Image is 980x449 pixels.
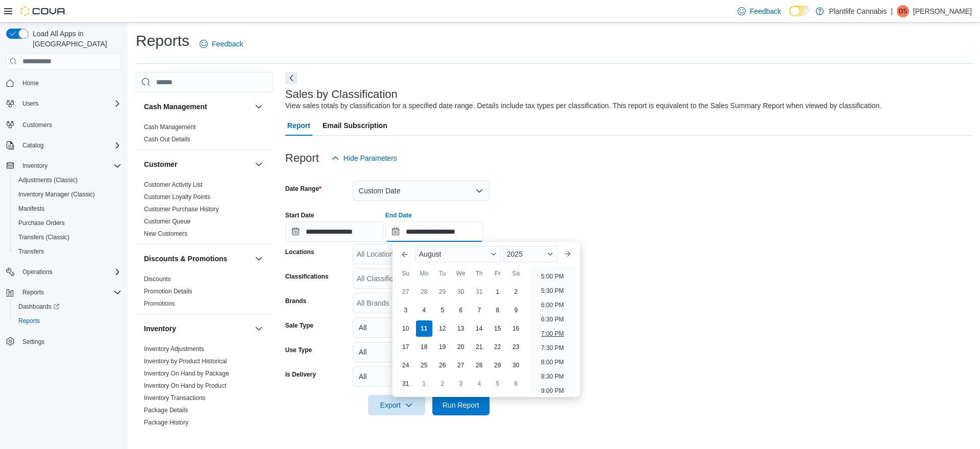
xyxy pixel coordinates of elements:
span: Adjustments (Classic) [14,174,121,186]
div: day-21 [471,339,487,355]
label: Is Delivery [285,370,316,379]
span: Transfers [14,245,121,258]
a: Inventory by Product Historical [144,358,227,365]
div: day-4 [416,302,432,318]
div: day-1 [416,376,432,392]
li: 7:00 PM [537,328,568,340]
button: Next [285,72,298,84]
div: day-5 [434,302,451,318]
span: Dashboards [14,301,121,313]
div: day-8 [489,302,506,318]
p: | [891,5,893,17]
div: day-14 [471,320,487,337]
label: Start Date [285,211,314,219]
div: day-16 [508,320,524,337]
span: Dashboards [18,303,59,311]
div: day-2 [508,284,524,300]
a: Inventory Transactions [144,394,206,402]
button: Transfers [10,244,126,259]
h1: Reports [136,31,189,51]
button: Inventory [18,160,52,172]
div: day-22 [489,339,506,355]
p: [PERSON_NAME] [913,5,972,17]
a: Customer Queue [144,218,190,225]
div: Th [471,265,487,282]
span: Operations [18,266,121,278]
span: Purchase Orders [18,219,65,227]
a: Inventory On Hand by Product [144,382,226,389]
button: Inventory [2,159,126,173]
div: day-20 [453,339,469,355]
div: day-29 [489,357,506,373]
span: Customer Activity List [144,181,203,189]
div: day-1 [489,284,506,300]
span: Operations [22,268,53,276]
span: Purchase Orders [14,217,121,229]
span: Package History [144,418,188,427]
div: day-28 [416,284,432,300]
div: Discounts & Promotions [136,273,273,314]
button: Export [368,395,425,415]
div: day-11 [416,320,432,337]
div: day-18 [416,339,432,355]
button: Settings [2,334,126,349]
button: Users [18,97,42,110]
span: DS [899,5,908,17]
button: Operations [18,266,57,278]
span: Promotion Details [144,287,192,295]
li: 6:00 PM [537,299,568,311]
button: Discounts & Promotions [144,254,251,264]
div: day-12 [434,320,451,337]
button: Next month [559,246,576,262]
a: Package History [144,419,188,426]
a: Reports [14,315,44,327]
button: Reports [18,286,48,298]
div: Button. Open the year selector. 2025 is currently selected. [503,246,557,262]
button: Hide Parameters [327,148,401,168]
a: Transfers [14,245,48,258]
a: Dashboards [10,300,126,314]
a: Home [18,77,43,89]
span: Cash Out Details [144,135,190,143]
li: 5:30 PM [537,285,568,297]
li: 5:00 PM [537,270,568,283]
div: day-3 [398,302,414,318]
a: Feedback [733,1,785,21]
button: Customers [2,117,126,132]
button: Inventory [144,323,251,334]
span: Package Details [144,406,188,414]
label: Classifications [285,272,329,281]
button: Catalog [2,138,126,153]
label: End Date [385,211,412,219]
label: Sale Type [285,321,313,330]
div: day-30 [508,357,524,373]
button: Run Report [432,395,489,415]
a: Feedback [195,34,247,54]
span: Inventory Manager (Classic) [14,188,121,201]
span: Users [22,99,38,108]
span: Manifests [18,205,44,213]
button: Adjustments (Classic) [10,173,126,187]
button: Reports [10,314,126,328]
a: Purchase Orders [14,217,69,229]
h3: Customer [144,159,177,169]
a: New Customers [144,230,187,237]
a: Customers [18,119,56,131]
button: All [353,366,489,387]
span: Inventory [22,162,47,170]
label: Date Range [285,185,322,193]
span: Discounts [144,275,171,283]
span: Transfers (Classic) [18,233,69,241]
a: Inventory Adjustments [144,345,204,353]
div: day-6 [453,302,469,318]
span: Report [287,115,310,136]
a: Discounts [144,276,171,283]
span: New Customers [144,230,187,238]
ul: Time [529,266,576,393]
span: Catalog [18,139,121,152]
div: day-15 [489,320,506,337]
div: Mo [416,265,432,282]
div: day-28 [471,357,487,373]
a: Adjustments (Classic) [14,174,82,186]
button: Operations [2,265,126,279]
